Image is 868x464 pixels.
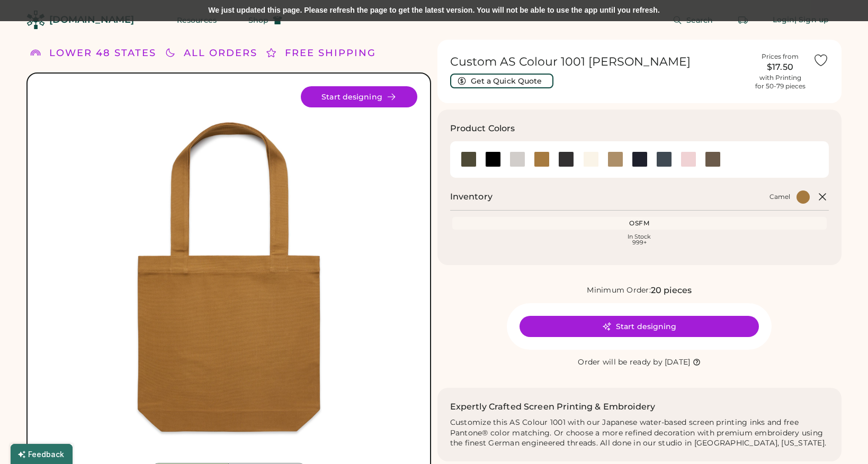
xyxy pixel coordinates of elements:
[184,46,257,60] div: ALL ORDERS
[40,86,417,463] img: 1001 - Camel Front Image
[454,234,825,245] div: In Stock 999+
[454,219,825,228] div: OSFM
[755,74,806,90] div: with Printing for 50-79 pieces
[754,61,807,74] div: $17.50
[665,357,691,368] div: [DATE]
[301,86,417,107] button: Start designing
[587,285,651,296] div: Minimum Order:
[40,86,417,463] div: 1001 Style Image
[762,52,799,61] div: Prices from
[686,16,713,24] span: Search
[450,417,829,449] div: Customize this AS Colour 1001 with our Japanese water-based screen printing inks and free Pantone...
[520,316,759,337] button: Start designing
[248,16,269,24] span: Shop
[818,416,863,462] iframe: Front Chat
[450,190,493,203] h2: Inventory
[49,46,156,60] div: LOWER 48 STATES
[769,193,790,201] div: Camel
[651,284,692,297] div: 20 pieces
[450,401,656,413] h2: Expertly Crafted Screen Printing & Embroidery
[450,54,748,69] h1: Custom AS Colour 1001 [PERSON_NAME]
[578,357,663,368] div: Order will be ready by
[450,122,515,135] h3: Product Colors
[450,74,553,88] button: Get a Quick Quote
[285,46,376,60] div: FREE SHIPPING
